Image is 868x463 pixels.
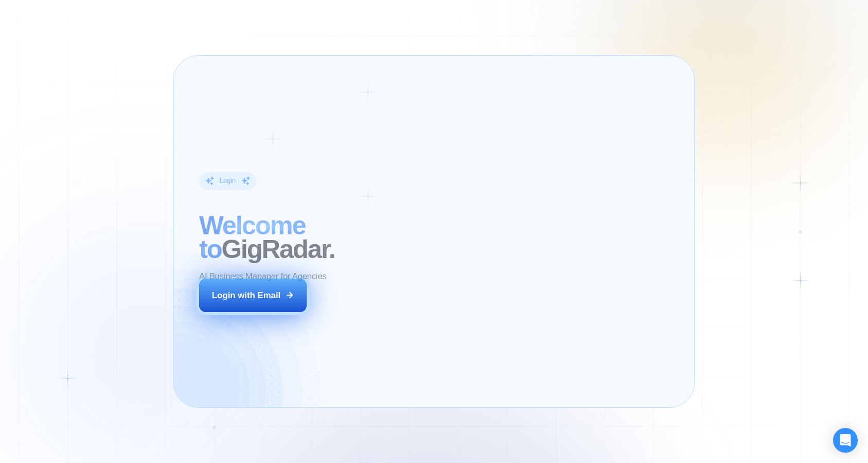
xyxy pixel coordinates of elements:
div: Open Intercom Messenger [833,428,858,453]
h2: The next generation of lead generation. [418,220,673,268]
div: Digital Agency [488,305,536,314]
span: Welcome to [199,211,306,264]
p: AI Business Manager for Agencies [199,270,326,282]
div: Login [220,177,236,185]
p: Previously, we had a 5% to 7% reply rate on Upwork, but now our sales increased by 17%-20%. This ... [431,325,660,373]
div: CEO [467,305,483,314]
button: Login with Email [199,279,307,312]
h2: ‍ GigRadar. [199,214,396,262]
div: Login with Email [212,289,280,301]
div: [PERSON_NAME] [467,291,549,301]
